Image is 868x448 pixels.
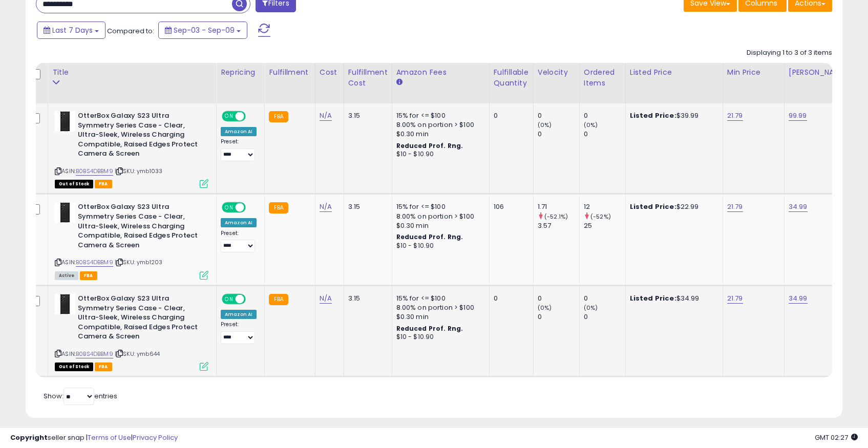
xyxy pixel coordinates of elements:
[348,111,384,120] div: 3.15
[396,324,463,333] b: Reduced Prof. Rng.
[544,212,568,221] small: (-52.1%)
[747,48,832,58] div: Displaying 1 to 3 of 3 items
[115,258,162,266] span: | SKU: ymb1203
[76,167,113,176] a: B0BS4DBBM9
[584,304,598,312] small: (0%)
[115,350,160,358] span: | SKU: ymb644
[584,130,625,139] div: 0
[348,294,384,303] div: 3.15
[584,111,625,120] div: 0
[174,25,235,35] span: Sep-03 - Sep-09
[630,202,715,211] div: $22.99
[396,303,481,312] div: 8.00% on portion > $100
[44,391,117,401] span: Show: entries
[221,127,257,136] div: Amazon AI
[55,294,75,314] img: 31khNiOr3lL._SL40_.jpg
[320,202,332,212] a: N/A
[88,433,131,442] a: Terms of Use
[348,202,384,211] div: 3.15
[630,111,676,120] b: Listed Price:
[630,294,715,303] div: $34.99
[221,310,257,319] div: Amazon AI
[630,293,676,303] b: Listed Price:
[538,130,579,139] div: 0
[590,212,611,221] small: (-52%)
[727,111,743,121] a: 21.79
[630,111,715,120] div: $39.99
[538,304,552,312] small: (0%)
[269,202,288,214] small: FBA
[76,350,113,358] a: B0BS4DBBM9
[221,321,257,344] div: Preset:
[133,433,178,442] a: Privacy Policy
[55,294,208,370] div: ASIN:
[55,111,208,187] div: ASIN:
[55,362,93,371] span: All listings that are currently out of stock and unavailable for purchase on Amazon
[55,202,75,223] img: 31khNiOr3lL._SL40_.jpg
[115,167,162,175] span: | SKU: ymb1033
[244,203,261,212] span: OFF
[78,202,202,252] b: OtterBox Galaxy S23 Ultra Symmetry Series Case - Clear, Ultra-Sleek, Wireless Charging Compatible...
[396,202,481,211] div: 15% for <= $100
[494,111,525,120] div: 0
[584,294,625,303] div: 0
[538,294,579,303] div: 0
[396,221,481,230] div: $0.30 min
[320,67,340,78] div: Cost
[223,295,236,304] span: ON
[789,67,850,78] div: [PERSON_NAME]
[584,312,625,322] div: 0
[10,433,178,443] div: seller snap | |
[269,111,288,122] small: FBA
[538,111,579,120] div: 0
[76,258,113,267] a: B0BS4DBBM9
[244,295,261,304] span: OFF
[396,333,481,342] div: $10 - $10.90
[396,78,403,87] small: Amazon Fees.
[396,242,481,250] div: $10 - $10.90
[789,111,807,121] a: 99.99
[320,111,332,121] a: N/A
[158,22,247,39] button: Sep-03 - Sep-09
[584,67,621,89] div: Ordered Items
[244,112,261,121] span: OFF
[584,221,625,230] div: 25
[55,180,93,188] span: All listings that are currently out of stock and unavailable for purchase on Amazon
[78,294,202,344] b: OtterBox Galaxy S23 Ultra Symmetry Series Case - Clear, Ultra-Sleek, Wireless Charging Compatible...
[538,67,575,78] div: Velocity
[95,180,112,188] span: FBA
[727,293,743,304] a: 21.79
[494,294,525,303] div: 0
[221,67,260,78] div: Repricing
[55,202,208,278] div: ASIN:
[223,203,236,212] span: ON
[727,202,743,212] a: 21.79
[78,111,202,161] b: OtterBox Galaxy S23 Ultra Symmetry Series Case - Clear, Ultra-Sleek, Wireless Charging Compatible...
[396,67,485,78] div: Amazon Fees
[52,25,93,35] span: Last 7 Days
[396,212,481,221] div: 8.00% on portion > $100
[95,362,112,371] span: FBA
[396,130,481,139] div: $0.30 min
[107,26,154,36] span: Compared to:
[55,111,75,132] img: 31khNiOr3lL._SL40_.jpg
[538,121,552,129] small: (0%)
[584,121,598,129] small: (0%)
[538,221,579,230] div: 3.57
[538,202,579,211] div: 1.71
[55,271,78,280] span: All listings currently available for purchase on Amazon
[815,433,858,442] span: 2025-09-17 02:27 GMT
[80,271,97,280] span: FBA
[348,67,388,89] div: Fulfillment Cost
[221,230,257,253] div: Preset:
[269,67,310,78] div: Fulfillment
[221,138,257,161] div: Preset:
[10,433,48,442] strong: Copyright
[320,293,332,304] a: N/A
[396,294,481,303] div: 15% for <= $100
[538,312,579,322] div: 0
[630,67,718,78] div: Listed Price
[269,294,288,305] small: FBA
[396,312,481,322] div: $0.30 min
[494,67,529,89] div: Fulfillable Quantity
